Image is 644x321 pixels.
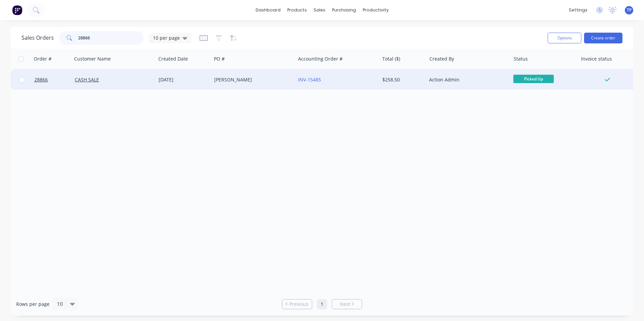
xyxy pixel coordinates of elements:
[153,34,180,41] span: 10 per page
[382,76,422,83] div: $258.50
[252,5,284,15] a: dashboard
[298,56,343,62] div: Accounting Order #
[359,5,392,15] div: productivity
[214,56,225,62] div: PO #
[158,56,188,62] div: Created Date
[513,75,554,83] span: Picked Up
[627,7,632,13] span: TP
[566,5,591,15] div: settings
[282,301,312,308] a: Previous page
[34,56,52,62] div: Order #
[16,301,50,308] span: Rows per page
[279,299,365,309] ul: Pagination
[514,56,528,62] div: Status
[317,299,327,309] a: Page 1 is your current page
[581,56,612,62] div: Invoice status
[214,76,289,83] div: [PERSON_NAME]
[75,76,99,83] a: CASH SALE
[34,70,75,90] a: 28866
[329,5,359,15] div: purchasing
[429,76,504,83] div: Action Admin
[340,301,350,308] span: Next
[298,76,321,83] a: INV-15485
[310,5,329,15] div: sales
[159,76,209,83] div: [DATE]
[584,33,622,43] button: Create order
[429,56,454,62] div: Created By
[34,76,48,83] span: 28866
[548,33,581,43] button: Options
[284,5,310,15] div: products
[12,5,22,15] img: Factory
[289,301,309,308] span: Previous
[332,301,362,308] a: Next page
[74,56,111,62] div: Customer Name
[382,56,400,62] div: Total ($)
[78,31,144,45] input: Search...
[22,35,54,41] h1: Sales Orders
